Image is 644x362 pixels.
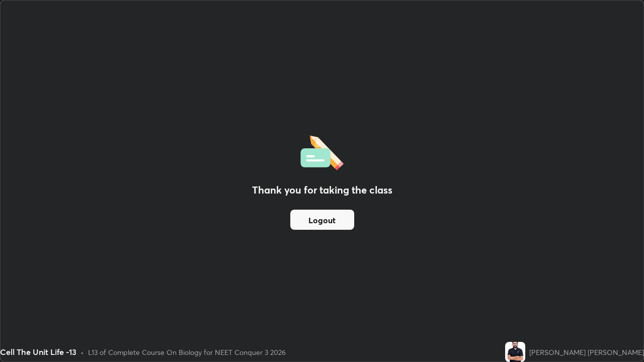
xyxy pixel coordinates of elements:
button: Logout [290,210,354,230]
h2: Thank you for taking the class [252,183,392,198]
div: L13 of Complete Course On Biology for NEET Conquer 3 2026 [88,347,286,357]
img: offlineFeedback.1438e8b3.svg [300,132,344,170]
img: 719b3399970646c8895fdb71918d4742.jpg [505,342,525,362]
div: [PERSON_NAME] [PERSON_NAME] [529,347,644,357]
div: • [80,347,84,357]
